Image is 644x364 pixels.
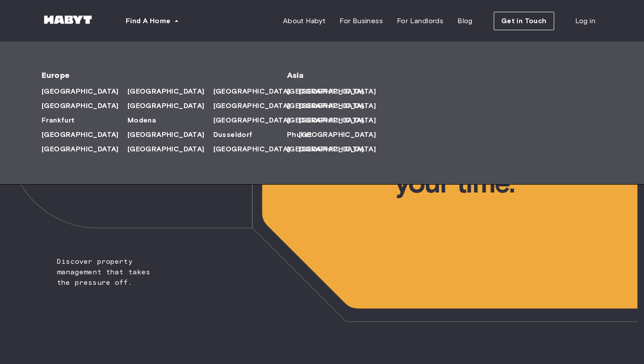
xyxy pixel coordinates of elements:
button: Get in Touch [494,12,554,30]
a: [GEOGRAPHIC_DATA] [42,86,127,97]
a: For Landlords [390,12,450,30]
a: For Business [333,12,390,30]
span: Frankfurt [42,115,75,126]
span: [GEOGRAPHIC_DATA] [287,101,364,111]
a: [GEOGRAPHIC_DATA] [213,144,299,154]
span: [GEOGRAPHIC_DATA] [213,115,290,126]
span: Get in Touch [501,16,547,26]
span: [GEOGRAPHIC_DATA] [287,144,364,154]
a: [GEOGRAPHIC_DATA] [213,101,299,111]
span: [GEOGRAPHIC_DATA] [42,144,119,154]
a: [GEOGRAPHIC_DATA] [299,115,385,126]
span: [GEOGRAPHIC_DATA] [127,144,205,154]
a: Blog [450,12,480,30]
button: Find A Home [119,12,186,30]
span: [GEOGRAPHIC_DATA] [127,101,205,111]
a: [GEOGRAPHIC_DATA] [299,144,385,154]
a: [GEOGRAPHIC_DATA] [42,101,127,111]
a: [GEOGRAPHIC_DATA] [127,86,213,97]
span: [GEOGRAPHIC_DATA] [42,129,119,140]
span: [GEOGRAPHIC_DATA] [213,86,290,97]
span: About Habyt [283,16,326,26]
span: Blog [457,16,473,26]
a: [GEOGRAPHIC_DATA] [42,144,127,154]
a: Dusseldorf [213,129,262,140]
span: Asia [287,70,357,80]
span: Log in [575,16,595,26]
span: [GEOGRAPHIC_DATA] [42,86,119,97]
span: [GEOGRAPHIC_DATA] [127,129,205,140]
a: [GEOGRAPHIC_DATA] [127,144,213,154]
span: [GEOGRAPHIC_DATA] [42,101,119,111]
span: For Landlords [397,16,443,26]
a: [GEOGRAPHIC_DATA] [299,129,385,140]
a: [GEOGRAPHIC_DATA] [299,101,385,111]
img: Habyt [42,15,94,24]
a: [GEOGRAPHIC_DATA] [213,86,299,97]
span: Europe [42,70,259,80]
a: Modena [127,115,165,126]
a: [GEOGRAPHIC_DATA] [287,144,373,154]
span: [GEOGRAPHIC_DATA] [299,129,376,140]
span: Modena [127,115,156,126]
span: For Business [340,16,383,26]
a: Frankfurt [42,115,84,126]
span: [GEOGRAPHIC_DATA] [213,101,290,111]
a: About Habyt [276,12,333,30]
a: [GEOGRAPHIC_DATA] [127,101,213,111]
a: [GEOGRAPHIC_DATA] [213,115,299,126]
a: [GEOGRAPHIC_DATA] [127,129,213,140]
span: [GEOGRAPHIC_DATA] [127,86,205,97]
a: Log in [568,12,602,30]
span: [GEOGRAPHIC_DATA] [287,86,364,97]
span: Find A Home [126,16,170,26]
a: [GEOGRAPHIC_DATA] [299,86,385,97]
a: [GEOGRAPHIC_DATA] [287,101,373,111]
span: Dusseldorf [213,129,253,140]
a: Phuket [287,129,321,140]
span: [GEOGRAPHIC_DATA] [287,115,364,126]
span: Phuket [287,129,312,140]
a: [GEOGRAPHIC_DATA] [42,129,127,140]
span: [GEOGRAPHIC_DATA] [213,144,290,154]
a: [GEOGRAPHIC_DATA] [287,115,373,126]
a: [GEOGRAPHIC_DATA] [287,86,373,97]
